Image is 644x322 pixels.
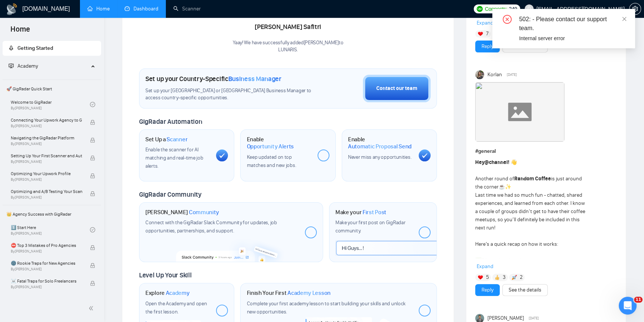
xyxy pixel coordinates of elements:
span: 5 [486,274,489,281]
span: close [622,16,627,22]
img: 👍 [495,275,500,280]
button: Contact our team [363,75,431,102]
span: Business Manager [228,75,281,83]
span: By [PERSON_NAME] [11,142,82,146]
h1: Mariia [36,4,54,9]
span: 11 [634,297,643,303]
div: Закрити [131,3,144,16]
img: F09JWBR8KB8-Coffee%20chat%20round%202.gif [475,82,564,142]
span: By [PERSON_NAME] [11,124,82,128]
span: user [527,6,532,12]
span: Academy [17,63,38,69]
h1: Set Up a [145,136,187,143]
span: Keep updated on top matches and new jobs. [247,154,296,168]
span: lock [90,191,95,196]
span: fund-projection-screen [9,63,14,68]
span: Optimizing and A/B Testing Your Scanner for Better Results [11,188,82,195]
span: Set up your [GEOGRAPHIC_DATA] or [GEOGRAPHIC_DATA] Business Manager to access country-specific op... [145,87,316,102]
div: Internal server error [519,34,626,42]
span: lock [90,263,95,268]
span: Academy Lesson [287,289,331,297]
span: Open the Academy and open the first lesson. [145,300,207,315]
img: Profile image for Mariia [21,4,33,16]
div: 502: - Please contact our support team. [519,15,626,33]
span: Academy [9,63,38,69]
span: Home [4,24,36,39]
span: Expand [477,20,493,26]
img: ❤️ [478,275,483,280]
span: Connect with the GigRadar Slack Community for updates, job opportunities, partnerships, and support. [145,219,277,234]
span: Make your first post on GigRadar community. [335,219,405,234]
a: Welcome to GigRadarBy[PERSON_NAME] [11,96,90,113]
span: 👑 Agency Success with GigRadar [3,207,100,222]
h1: Make your [335,209,386,216]
span: ☠️ Fatal Traps for Solo Freelancers [11,277,82,285]
a: setting [629,6,641,12]
span: By [PERSON_NAME] [11,195,82,200]
span: 249 [509,5,517,13]
span: Never miss any opportunities. [348,154,411,160]
a: See the details [509,286,541,294]
button: Start recording [47,238,53,244]
span: check-circle [90,227,95,232]
h1: # general [475,147,617,155]
span: By [PERSON_NAME] [11,267,82,271]
span: Setting Up Your First Scanner and Auto-Bidder [11,152,82,160]
span: GigRadar Automation [139,117,202,126]
span: lock [90,155,95,161]
span: GigRadar Community [139,190,202,199]
span: lock [90,281,95,286]
span: Automatic Proposal Send [348,143,412,150]
a: dashboardDashboard [125,6,158,12]
strong: Hey ! [475,159,509,165]
h1: Explore [145,289,190,297]
img: slackcommunity-bg.png [176,236,286,262]
span: Connects: [485,5,507,13]
a: searchScanner [173,6,201,12]
div: [PERSON_NAME] Safitri [233,21,343,33]
span: Level Up Your Skill [139,271,191,279]
button: Головна [116,3,131,17]
span: Mariia [33,41,48,47]
span: 👋 [511,159,517,165]
span: 🌚 Rookie Traps for New Agencies [11,260,82,267]
span: lock [90,245,95,250]
div: Yaay! We have successfully added [PERSON_NAME] to [233,39,343,54]
button: See the details [502,284,548,296]
span: Korlan [487,71,502,79]
img: Korlan [475,70,484,79]
h1: Set up your Country-Specific [145,75,281,83]
span: First Post [363,209,386,216]
span: 3 [503,274,506,281]
span: Scanner [167,136,187,143]
button: Надіслати повідомлення… [128,235,139,247]
span: ☕ [499,184,505,190]
button: Reply [475,41,500,52]
img: logo [6,3,18,15]
a: homeHome [87,6,110,12]
button: Вибір емодзі [23,238,29,244]
div: Profile image for MariiaMariiaз додатка [DOMAIN_NAME] [6,29,143,97]
span: [DATE] [507,71,517,78]
span: з додатка [DOMAIN_NAME] [48,41,115,47]
span: Academy [166,289,190,297]
span: ✅ [475,257,482,264]
button: Завантажити вкладений файл [12,238,17,244]
img: ❤️ [478,31,483,36]
span: close-circle [503,15,512,24]
h1: [PERSON_NAME] [145,209,219,216]
span: [DATE] [529,315,539,322]
button: вибір GIF-файлів [35,238,41,244]
span: 🚀 GigRadar Quick Start [3,81,100,96]
span: lock [90,173,95,178]
span: Enable the scanner for AI matching and real-time job alerts. [145,146,203,169]
div: Mariia каже… [6,29,143,106]
span: Complete your first academy lesson to start building your skills and unlock new opportunities. [247,300,406,315]
iframe: Intercom live chat [619,297,637,315]
span: Connecting Your Upwork Agency to GigRadar [11,116,82,124]
p: У мережі 2 год тому [36,9,88,17]
li: Getting Started [3,41,101,56]
img: Profile image for Mariia [15,38,27,50]
span: @channel [484,159,508,165]
span: Opportunity Alerts [247,143,294,150]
